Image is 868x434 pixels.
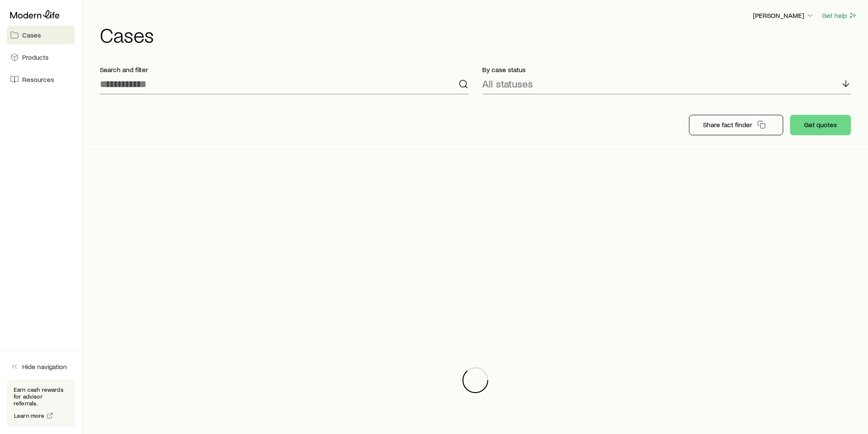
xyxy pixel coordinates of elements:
[22,362,67,371] span: Hide navigation
[753,11,814,20] p: [PERSON_NAME]
[14,413,45,419] span: Learn more
[752,11,815,21] button: [PERSON_NAME]
[22,75,54,84] span: Resources
[7,26,75,44] a: Cases
[689,115,783,135] button: Share fact finder
[7,379,75,427] div: Earn cash rewards for advisor referrals.Learn more
[482,65,851,74] p: By case status
[822,11,858,20] button: Get help
[22,31,41,39] span: Cases
[7,70,75,89] a: Resources
[22,53,49,61] span: Products
[703,120,752,129] p: Share fact finder
[7,357,75,376] button: Hide navigation
[100,24,858,45] h1: Cases
[14,386,68,407] p: Earn cash rewards for advisor referrals.
[790,115,851,135] button: Get quotes
[482,78,533,90] p: All statuses
[7,48,75,67] a: Products
[100,65,469,74] p: Search and filter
